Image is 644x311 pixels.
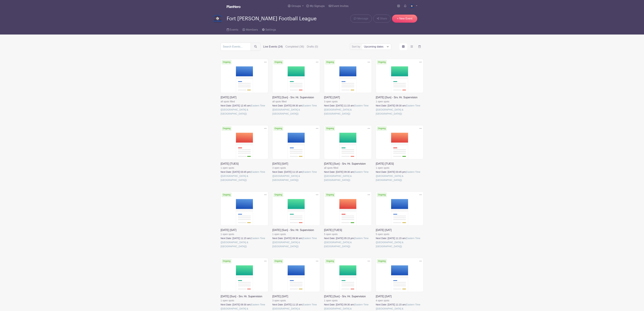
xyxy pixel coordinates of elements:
input: Search Events... [221,43,251,51]
label: Live Events (24) [263,45,283,49]
label: Drafts (0) [307,45,318,49]
span: Event Invites [332,5,349,7]
span: Message [357,17,368,21]
span: Events [230,28,238,31]
a: Events [227,24,238,35]
a: + New Event [392,15,417,23]
div: order and view [399,43,423,50]
div: filters [263,45,318,49]
a: Share [373,15,391,23]
span: Groups [291,5,301,7]
a: Members [242,24,258,35]
span: My Signups [310,5,325,7]
a: Message [350,15,372,23]
img: 2.png [212,14,223,24]
span: Members [246,28,258,31]
span: Fort [PERSON_NAME] Football League [227,16,317,21]
label: Sort by [352,45,361,49]
span: Share [380,17,387,21]
label: Completed (36) [285,45,304,49]
span: Settings [265,28,276,31]
a: Settings [262,24,276,35]
img: logo_white-6c42ec7e38ccf1d336a20a19083b03d10ae64f83f12c07503d8b9e83406b4c7d.svg [227,5,241,8]
img: 2.png [409,3,414,9]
